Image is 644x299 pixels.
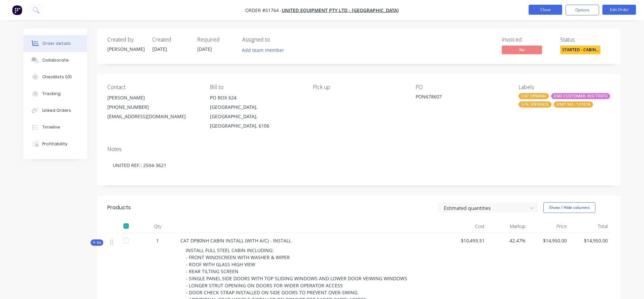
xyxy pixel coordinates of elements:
[416,93,499,102] div: PON678607
[138,220,178,233] div: Qty
[554,101,593,107] div: UNIT NO.: 127618
[42,141,67,147] div: Profitability
[602,5,636,15] button: Edit Order
[42,107,71,114] div: Linked Orders
[531,237,567,244] span: $14,950.00
[107,84,199,90] div: Contact
[197,46,212,52] span: [DATE]
[282,7,399,13] a: UNITED EQUIPMENT PTY LTD - [GEOGRAPHIC_DATA]
[107,46,144,53] div: [PERSON_NAME]
[210,93,302,131] div: PO BOX 624[GEOGRAPHIC_DATA], [GEOGRAPHIC_DATA], [GEOGRAPHIC_DATA], 6106
[416,84,507,90] div: PO
[487,220,529,233] div: Markup
[23,85,87,102] button: Tracking
[519,101,551,107] div: S/N: 30F30425
[107,102,199,112] div: [PHONE_NUMBER]
[91,239,103,246] button: Kit
[42,91,61,97] div: Tracking
[23,119,87,136] button: Timeline
[107,204,131,212] div: Products
[490,237,526,244] span: 42.47%
[502,36,552,43] div: Invoiced
[242,36,309,43] div: Assigned to
[42,57,69,63] div: Collaborate
[551,93,610,99] div: END CUSTOMER: RIO TINTO
[519,84,610,90] div: Labels
[180,237,291,244] span: CAT DP80NH CABIN INSTALL (WITH A/C) - INSTALL
[446,220,487,233] div: Cost
[107,146,610,152] div: Notes
[245,7,282,13] span: Order #51764 -
[23,102,87,119] button: Linked Orders
[449,237,485,244] span: $10,493.51
[107,112,199,121] div: [EMAIL_ADDRESS][DOMAIN_NAME]
[93,240,101,245] span: Kit
[560,36,610,43] div: Status
[23,52,87,69] button: Collaborate
[107,155,610,175] div: UNITED REF.: 2504-3621
[572,237,608,244] span: $14,950.00
[197,36,234,43] div: Required
[210,84,302,90] div: Bill to
[23,136,87,152] button: Profitability
[107,93,199,121] div: [PERSON_NAME][PHONE_NUMBER][EMAIL_ADDRESS][DOMAIN_NAME]
[42,41,71,47] div: Order details
[560,46,600,56] button: STARTED - CABIN...
[570,220,611,233] div: Total
[156,237,159,244] span: 1
[519,93,549,99] div: CAT DP80NH
[42,124,60,130] div: Timeline
[238,46,288,55] button: Add team member
[152,36,189,43] div: Created
[42,74,72,80] div: Checklists 0/0
[107,36,144,43] div: Created by
[23,69,87,85] button: Checklists 0/0
[313,84,405,90] div: Pick up
[210,93,302,102] div: PO BOX 624
[210,102,302,131] div: [GEOGRAPHIC_DATA], [GEOGRAPHIC_DATA], [GEOGRAPHIC_DATA], 6106
[12,5,22,15] img: Factory
[528,220,570,233] div: Price
[543,202,595,213] button: Show / Hide columns
[566,5,599,15] button: Options
[152,46,167,52] span: [DATE]
[502,46,542,54] span: No
[242,46,288,55] button: Add team member
[23,35,87,52] button: Order details
[529,5,562,15] button: Close
[107,93,199,102] div: [PERSON_NAME]
[560,46,600,54] span: STARTED - CABIN...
